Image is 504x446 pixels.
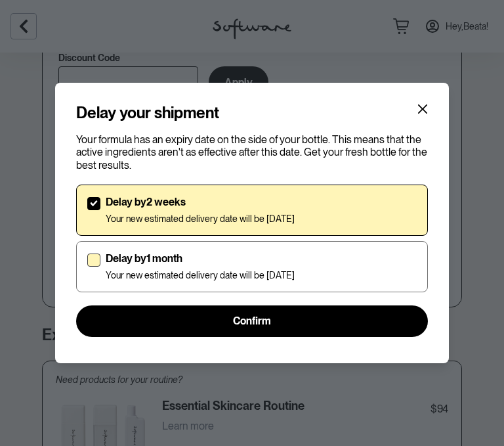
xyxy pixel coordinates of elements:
p: Your formula has an expiry date on the side of your bottle. This means that the active ingredient... [76,133,428,171]
h4: Delay your shipment [76,104,219,123]
button: Close [412,99,433,120]
p: Your new estimated delivery date will be [DATE] [106,270,295,281]
p: Your new estimated delivery date will be [DATE] [106,213,295,225]
span: Confirm [233,315,271,327]
p: Delay by 1 month [106,252,295,265]
p: Delay by 2 weeks [106,196,295,208]
button: Confirm [76,305,428,337]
